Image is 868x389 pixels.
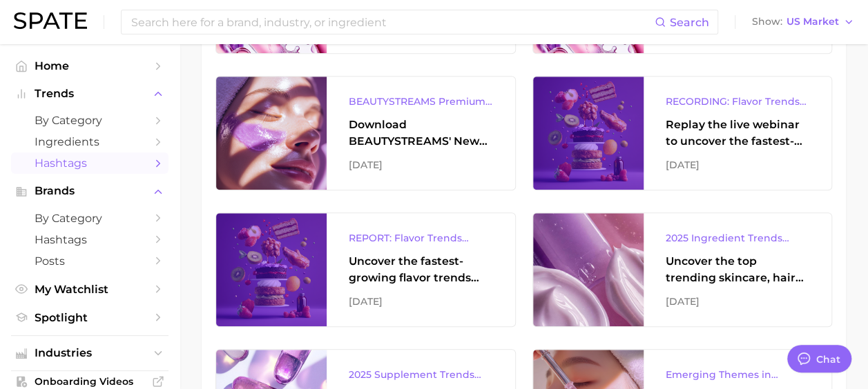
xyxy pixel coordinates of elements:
div: [DATE] [349,157,493,173]
span: by Category [35,212,145,225]
button: Brands [11,181,168,201]
a: Ingredients [11,131,168,152]
div: [DATE] [666,293,810,310]
div: Uncover the fastest-growing flavor trends and what they signal about evolving consumer tastes. [349,253,493,286]
a: My Watchlist [11,279,168,300]
a: 2025 Ingredient Trends Report: The Ingredients Defining Beauty in [DATE]Uncover the top trending ... [532,212,833,327]
div: 2025 Ingredient Trends Report: The Ingredients Defining Beauty in [DATE] [666,230,810,246]
button: Industries [11,343,168,363]
div: Download BEAUTYSTREAMS' New Wave of K-beauty Report. [349,117,493,150]
span: US Market [787,18,839,26]
span: Onboarding Videos [35,375,145,388]
span: Search [670,16,709,29]
a: Hashtags [11,152,168,174]
span: Posts [35,255,145,268]
span: Hashtags [35,157,145,170]
span: Spotlight [35,311,145,324]
a: Home [11,55,168,77]
a: BEAUTYSTREAMS Premium K-beauty Trends ReportDownload BEAUTYSTREAMS' New Wave of K-beauty Report.[... [215,76,516,190]
input: Search here for a brand, industry, or ingredient [130,10,655,34]
span: by Category [35,114,145,127]
div: RECORDING: Flavor Trends Decoded - What's New & What's Next According to TikTok & Google [666,93,810,110]
span: Show [752,18,782,26]
span: Brands [35,185,145,197]
a: Posts [11,250,168,272]
span: My Watchlist [35,283,145,296]
button: ShowUS Market [749,13,858,31]
div: [DATE] [666,157,810,173]
div: [DATE] [349,293,493,310]
span: Industries [35,347,145,359]
span: Trends [35,88,145,100]
img: SPATE [14,12,87,29]
a: Hashtags [11,229,168,250]
span: Ingredients [35,135,145,148]
button: Trends [11,83,168,104]
a: by Category [11,208,168,229]
div: 2025 Supplement Trends Report [349,366,493,383]
a: Spotlight [11,307,168,328]
a: REPORT: Flavor Trends Decoded - What's New & What's Next According to TikTok & GoogleUncover the ... [215,212,516,327]
span: Home [35,59,145,72]
div: Replay the live webinar to uncover the fastest-growing flavor trends and what they signal about e... [666,117,810,150]
div: Emerging Themes in Beauty: Early Trend Signals with Big Potential [666,366,810,383]
a: RECORDING: Flavor Trends Decoded - What's New & What's Next According to TikTok & GoogleReplay th... [532,76,833,190]
div: BEAUTYSTREAMS Premium K-beauty Trends Report [349,93,493,110]
span: Hashtags [35,233,145,246]
a: by Category [11,110,168,131]
div: REPORT: Flavor Trends Decoded - What's New & What's Next According to TikTok & Google [349,230,493,246]
div: Uncover the top trending skincare, hair care, and body care ingredients capturing attention on Go... [666,253,810,286]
